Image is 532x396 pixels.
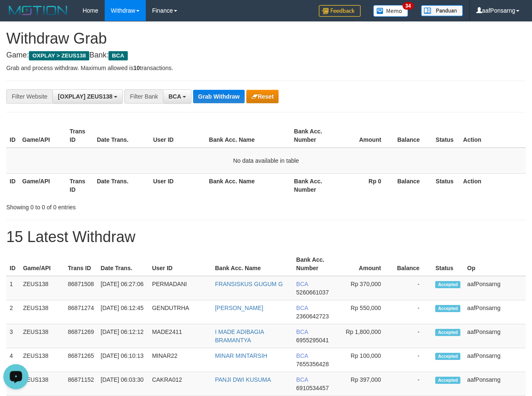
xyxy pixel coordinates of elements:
th: ID [6,252,20,276]
td: ZEUS138 [20,300,65,324]
h4: Game: Bank: [6,51,526,60]
th: ID [6,173,19,197]
th: Trans ID [65,252,97,276]
th: Date Trans. [93,124,150,148]
th: Date Trans. [97,252,149,276]
td: [DATE] 06:12:45 [97,300,149,324]
th: ID [6,124,19,148]
td: - [393,372,432,396]
th: User ID [150,124,205,148]
td: aafPonsarng [464,348,526,372]
td: No data available in table [6,148,526,174]
span: BCA [296,305,308,311]
th: Balance [393,252,432,276]
img: Feedback.jpg [319,5,361,17]
span: OXPLAY > ZEUS138 [29,51,89,60]
td: MADE2411 [149,324,212,348]
td: GENDUTRHA [149,300,212,324]
td: 86871265 [65,348,97,372]
td: Rp 1,800,000 [339,324,393,348]
button: [OXPLAY] ZEUS138 [52,89,123,104]
td: 3 [6,324,20,348]
th: Status [432,252,464,276]
th: Action [460,124,526,148]
span: BCA [296,376,308,383]
span: BCA [296,328,308,335]
td: Rp 100,000 [339,348,393,372]
span: Accepted [435,377,460,384]
a: I MADE ADIBAGIA BRAMANTYA [215,328,264,344]
td: [DATE] 06:27:06 [97,276,149,300]
a: MINAR MINTARSIH [215,352,267,359]
td: CAKRA012 [149,372,212,396]
td: 86871269 [65,324,97,348]
span: Copy 6910534457 to clipboard [296,385,329,391]
th: Amount [339,252,393,276]
th: Action [460,173,526,197]
div: Showing 0 to 0 of 0 entries [6,200,215,211]
th: Amount [338,124,394,148]
td: 1 [6,276,20,300]
td: MINAR22 [149,348,212,372]
span: Copy 7655356428 to clipboard [296,361,329,367]
th: User ID [149,252,212,276]
td: - [393,324,432,348]
th: Trans ID [66,124,93,148]
th: Bank Acc. Name [206,124,291,148]
img: panduan.png [421,5,463,16]
span: Accepted [435,305,460,312]
td: Rp 397,000 [339,372,393,396]
a: [PERSON_NAME] [215,305,263,311]
td: - [393,300,432,324]
span: Accepted [435,281,460,288]
th: Game/API [20,252,65,276]
td: Rp 370,000 [339,276,393,300]
th: Status [432,173,460,197]
td: [DATE] 06:12:12 [97,324,149,348]
a: FRANSISKUS GUGUM G [215,281,283,287]
img: MOTION_logo.png [6,4,70,17]
span: Copy 6955295041 to clipboard [296,337,329,344]
button: Grab Withdraw [193,90,245,103]
strong: 10 [133,65,140,71]
th: Date Trans. [93,173,150,197]
th: Status [432,124,460,148]
td: 86871508 [65,276,97,300]
th: Op [464,252,526,276]
h1: 15 Latest Withdraw [6,229,526,245]
span: BCA [296,281,308,287]
td: ZEUS138 [20,348,65,372]
span: BCA [296,352,308,359]
span: Accepted [435,353,460,360]
td: - [393,276,432,300]
td: ZEUS138 [20,372,65,396]
td: Rp 550,000 [339,300,393,324]
td: ZEUS138 [20,276,65,300]
th: Balance [394,173,432,197]
span: [OXPLAY] ZEUS138 [58,93,112,100]
th: Rp 0 [338,173,394,197]
button: Open LiveChat chat widget [3,3,28,29]
th: User ID [150,173,205,197]
th: Balance [394,124,432,148]
th: Bank Acc. Number [293,252,339,276]
p: Grab and process withdraw. Maximum allowed is transactions. [6,64,526,72]
th: Bank Acc. Name [206,173,291,197]
th: Game/API [19,173,66,197]
div: Filter Bank [124,89,163,104]
td: 2 [6,300,20,324]
img: Button%20Memo.svg [373,5,408,17]
span: Copy 2360642723 to clipboard [296,313,329,320]
button: Reset [246,90,279,103]
span: Copy 5260661037 to clipboard [296,289,329,296]
td: [DATE] 06:03:30 [97,372,149,396]
button: BCA [163,89,191,104]
th: Bank Acc. Number [291,124,338,148]
td: aafPonsarng [464,324,526,348]
td: - [393,348,432,372]
td: [DATE] 06:10:13 [97,348,149,372]
td: 86871274 [65,300,97,324]
th: Bank Acc. Name [212,252,293,276]
div: Filter Website [6,89,52,104]
td: aafPonsarng [464,372,526,396]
